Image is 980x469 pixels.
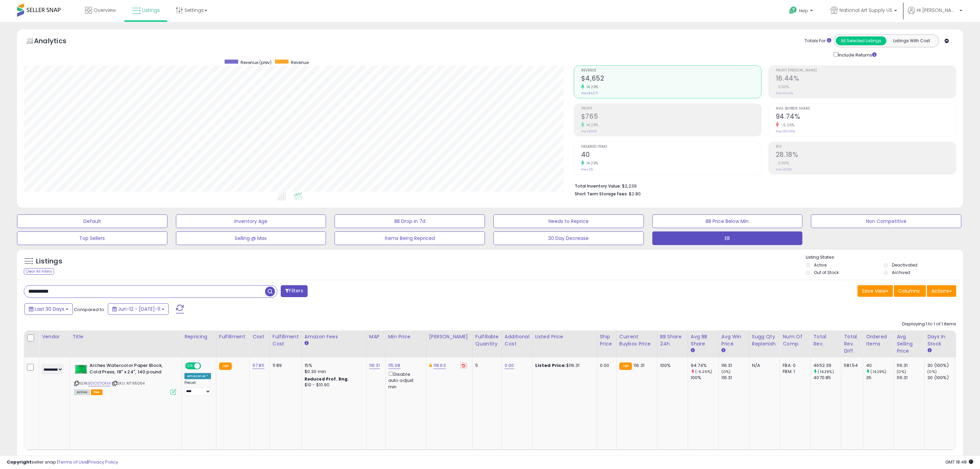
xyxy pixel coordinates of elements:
[721,362,749,369] div: 116.31
[575,181,951,190] li: $2,239
[575,191,628,197] b: Short Term Storage Fees:
[429,333,470,340] div: [PERSON_NAME]
[811,214,961,228] button: Non Competitive
[89,362,172,377] b: Arches Watercolor Paper Block, Cold Press, 18" x 24", 140 pound
[897,375,924,381] div: 116.31
[91,389,102,395] span: FBA
[749,330,780,357] th: Please note that this number is a calculation based on your required days of coverage and your ve...
[58,459,87,465] a: Terms of Use
[24,268,54,275] div: Clear All Filters
[305,376,349,382] b: Reduced Prof. Rng.
[776,167,792,172] small: Prev: 28.18%
[581,151,761,160] h2: 40
[927,285,956,297] button: Actions
[581,91,598,95] small: Prev: $4,071
[219,333,247,340] div: Fulfillment
[584,123,599,128] small: 14.28%
[581,129,597,133] small: Prev: $669
[581,145,761,149] span: Ordered Items
[305,382,361,388] div: $10 - $10.90
[88,381,111,386] a: B01DSTIOKM
[902,321,956,327] div: Displaying 1 to 1 of 1 items
[535,362,566,369] b: Listed Price:
[866,333,891,347] div: Ordered Items
[886,36,937,45] button: Listings With Cost
[892,270,910,275] label: Archived
[857,285,893,297] button: Save View
[493,231,644,245] button: 30 Day Decrease
[629,191,641,197] span: $2.80
[908,7,962,22] a: Hi [PERSON_NAME]
[691,333,716,347] div: Avg BB Share
[779,123,795,128] small: -5.26%
[581,113,761,122] h2: $765
[652,214,803,228] button: BB Price Below Min
[142,7,160,14] span: Listings
[776,151,956,160] h2: 28.18%
[789,6,797,15] i: Get Help
[752,333,777,347] div: Sugg Qty Replenish
[305,340,309,346] small: Amazon Fees.
[252,362,264,369] a: 67.85
[813,375,841,381] div: 4070.85
[273,333,299,347] div: Fulfillment Cost
[829,51,885,59] div: Include Returns
[535,333,594,340] div: Listed Price
[892,262,917,268] label: Deactivated
[118,306,160,312] span: Jun-12 - [DATE]-11
[776,107,956,111] span: Avg. Buybox Share
[619,362,632,370] small: FBA
[108,303,169,315] button: Jun-12 - [DATE]-11
[305,362,361,369] div: 15%
[776,84,789,90] small: 0.00%
[927,375,955,381] div: 30 (100%)
[281,285,307,297] button: Filters
[17,214,167,228] button: Default
[184,333,213,340] div: Repricing
[814,270,839,275] label: Out of Stock
[813,362,841,369] div: 4652.39
[776,161,789,166] small: 0.00%
[334,214,485,228] button: BB Drop in 7d
[634,362,644,369] span: 116.31
[784,1,820,22] a: Help
[752,362,775,369] div: N/A
[945,459,973,465] span: 2025-08-11 18:48 GMT
[814,262,827,268] label: Active
[927,369,937,374] small: (0%)
[575,183,621,189] b: Total Inventory Value:
[660,362,683,369] div: 100%
[581,167,593,172] small: Prev: 35
[388,370,421,390] div: Disable auto adjust min
[581,69,761,72] span: Revenue
[94,7,116,14] span: Overview
[581,107,761,111] span: Profit
[927,362,955,369] div: 30 (100%)
[429,363,432,368] i: This overrides the store level Dynamic Max Price for this listing
[305,333,363,340] div: Amazon Fees
[74,362,176,394] div: ASIN:
[927,347,931,354] small: Days In Stock.
[813,333,838,347] div: Total Rev.
[24,303,73,315] button: Last 30 Days
[721,375,749,381] div: 116.31
[691,347,695,354] small: Avg BB Share.
[39,330,70,357] th: CSV column name: cust_attr_2_Vendor
[691,375,718,381] div: 100%
[475,333,499,347] div: Fulfillable Quantity
[581,75,761,84] h2: $4,652
[898,288,920,294] span: Columns
[927,333,952,347] div: Days In Stock
[7,459,118,466] div: seller snap | |
[776,129,795,133] small: Prev: 100.00%
[176,214,326,228] button: Inventory Age
[897,369,906,374] small: (0%)
[88,459,118,465] a: Privacy Policy
[273,362,296,369] div: 11.89
[866,375,894,381] div: 35
[112,381,145,386] span: | SKU: A1795064
[695,369,712,374] small: (-5.26%)
[776,75,956,84] h2: 16.44%
[805,38,831,44] div: Totals For
[184,373,211,379] div: Amazon AI *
